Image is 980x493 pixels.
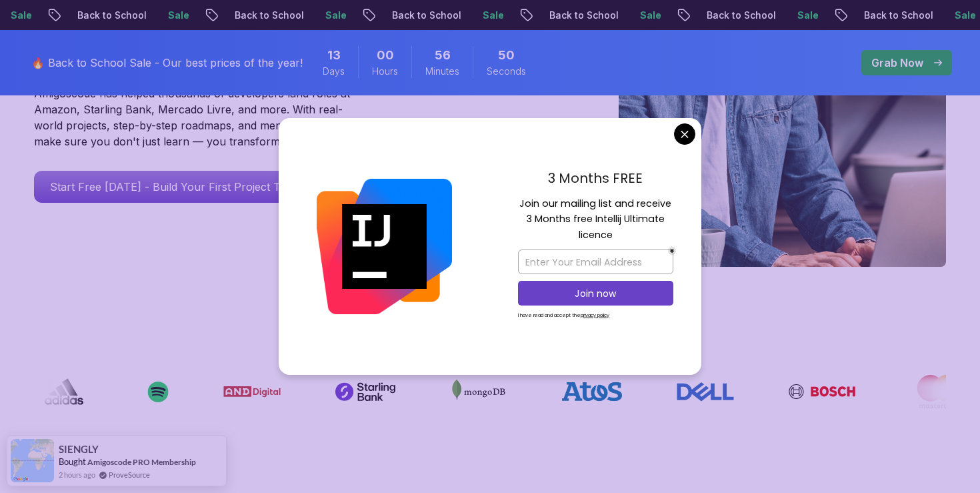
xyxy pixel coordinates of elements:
img: provesource social proof notification image [11,439,54,482]
a: Amigoscode PRO Membership [87,457,196,467]
span: Bought [59,456,86,467]
span: Days [323,65,345,78]
p: Sale [363,9,405,22]
span: Minutes [425,65,459,78]
p: Sale [205,9,248,22]
span: 0 Hours [377,46,394,65]
p: Back to School [744,9,835,22]
p: 🔥 Back to School Sale - Our best prices of the year! [31,55,303,71]
p: Sale [677,9,720,22]
span: Seconds [487,65,526,78]
p: Back to School [429,9,520,22]
span: 56 Minutes [435,46,451,65]
span: Hours [372,65,398,78]
p: Sale [835,9,877,22]
p: Sale [48,9,91,22]
p: Back to School [272,9,363,22]
a: Start Free [DATE] - Build Your First Project This Week [34,171,342,203]
p: Back to School [115,9,205,22]
p: Grab Now [871,55,923,71]
p: Sale [520,9,563,22]
p: Amigoscode has helped thousands of developers land roles at Amazon, Starling Bank, Mercado Livre,... [34,85,354,149]
span: 50 Seconds [498,46,515,65]
span: 2 hours ago [59,469,95,480]
p: Back to School [587,9,677,22]
span: SIENGLY [59,444,99,455]
a: ProveSource [109,469,150,480]
span: 13 Days [327,46,341,65]
p: Our Students Work in Top Companies [34,346,946,362]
